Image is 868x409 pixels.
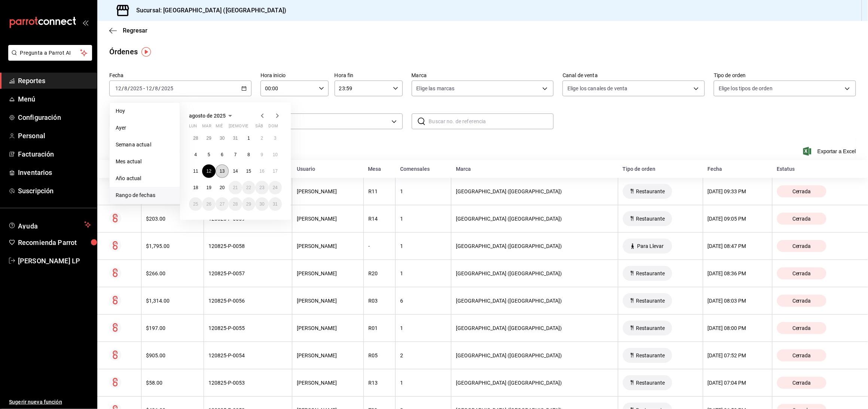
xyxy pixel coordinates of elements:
[130,6,286,15] h3: Sucursal: [GEOGRAPHIC_DATA] ([GEOGRAPHIC_DATA])
[261,73,329,78] label: Hora inicio
[155,85,159,91] input: --
[202,197,215,211] button: 26 de agosto de 2025
[233,136,238,141] abbr: 31 de julio de 2025
[255,131,268,145] button: 2 de agosto de 2025
[202,148,215,161] button: 5 de agosto de 2025
[400,380,447,386] div: 1
[20,49,80,57] span: Pregunta a Parrot AI
[189,197,202,211] button: 25 de agosto de 2025
[567,85,627,92] span: Elige los canales de venta
[255,148,268,161] button: 9 de agosto de 2025
[208,298,287,304] div: 120825-P-0056
[146,325,200,331] div: $197.00
[633,188,668,194] span: Restaurante
[714,73,856,78] label: Tipo de orden
[400,298,447,304] div: 6
[206,185,211,190] abbr: 19 de agosto de 2025
[368,298,391,304] div: R03
[634,243,667,249] span: Para Llevar
[128,85,130,91] span: /
[233,202,238,207] abbr: 28 de agosto de 2025
[708,166,768,172] div: Fecha
[297,188,359,194] div: [PERSON_NAME]
[255,124,263,131] abbr: sábado
[189,181,202,194] button: 18 de agosto de 2025
[193,202,198,207] abbr: 25 de agosto de 2025
[242,164,255,178] button: 15 de agosto de 2025
[193,136,198,141] abbr: 28 de julio de 2025
[206,136,211,141] abbr: 29 de julio de 2025
[368,270,391,276] div: R20
[789,325,814,331] span: Cerrada
[273,202,278,207] abbr: 31 de agosto de 2025
[259,185,264,190] abbr: 23 de agosto de 2025
[400,325,447,331] div: 1
[18,220,81,229] span: Ayuda
[456,216,613,222] div: [GEOGRAPHIC_DATA] ([GEOGRAPHIC_DATA])
[335,73,403,78] label: Hora fin
[633,270,668,276] span: Restaurante
[18,131,91,141] span: Personal
[152,85,155,91] span: /
[255,197,268,211] button: 30 de agosto de 2025
[563,73,705,78] label: Canal de venta
[123,27,147,34] span: Regresar
[216,181,229,194] button: 20 de agosto de 2025
[202,131,215,145] button: 29 de julio de 2025
[297,243,359,249] div: [PERSON_NAME]
[216,131,229,145] button: 30 de julio de 2025
[368,352,391,358] div: R05
[216,164,229,178] button: 13 de agosto de 2025
[208,152,210,157] abbr: 5 de agosto de 2025
[269,131,282,145] button: 3 de agosto de 2025
[82,19,88,25] button: open_drawer_menu
[265,118,389,125] span: Ver todos
[719,85,773,92] span: Elige los tipos de orden
[297,270,359,276] div: [PERSON_NAME]
[633,298,668,304] span: Restaurante
[255,181,268,194] button: 23 de agosto de 2025
[9,398,91,406] span: Sugerir nueva función
[189,113,226,119] span: agosto de 2025
[116,158,174,166] span: Mes actual
[146,352,200,358] div: $905.00
[193,185,198,190] abbr: 18 de agosto de 2025
[269,197,282,211] button: 31 de agosto de 2025
[146,270,200,276] div: $266.00
[269,181,282,194] button: 24 de agosto de 2025
[208,352,287,358] div: 120825-P-0054
[229,124,273,131] abbr: jueves
[400,270,447,276] div: 1
[456,352,613,358] div: [GEOGRAPHIC_DATA] ([GEOGRAPHIC_DATA])
[368,188,391,194] div: R11
[789,216,814,222] span: Cerrada
[246,169,251,174] abbr: 15 de agosto de 2025
[194,152,197,157] abbr: 4 de agosto de 2025
[368,216,391,222] div: R14
[189,131,202,145] button: 28 de julio de 2025
[789,352,814,358] span: Cerrada
[622,166,698,172] div: Tipo de orden
[456,166,614,172] div: Marca
[456,270,613,276] div: [GEOGRAPHIC_DATA] ([GEOGRAPHIC_DATA])
[221,152,223,157] abbr: 6 de agosto de 2025
[259,202,264,207] abbr: 30 de agosto de 2025
[146,85,152,91] input: --
[18,167,91,178] span: Inventarios
[400,352,447,358] div: 2
[297,216,359,222] div: [PERSON_NAME]
[259,169,264,174] abbr: 16 de agosto de 2025
[633,380,668,386] span: Restaurante
[368,166,391,172] div: Mesa
[8,45,92,61] button: Pregunta a Parrot AI
[368,380,391,386] div: R13
[261,136,263,141] abbr: 2 de agosto de 2025
[130,85,143,91] input: ----
[412,73,554,78] label: Marca
[242,131,255,145] button: 1 de agosto de 2025
[789,270,814,276] span: Cerrada
[261,152,263,157] abbr: 9 de agosto de 2025
[247,136,250,141] abbr: 1 de agosto de 2025
[789,188,814,194] span: Cerrada
[116,124,174,132] span: Ayer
